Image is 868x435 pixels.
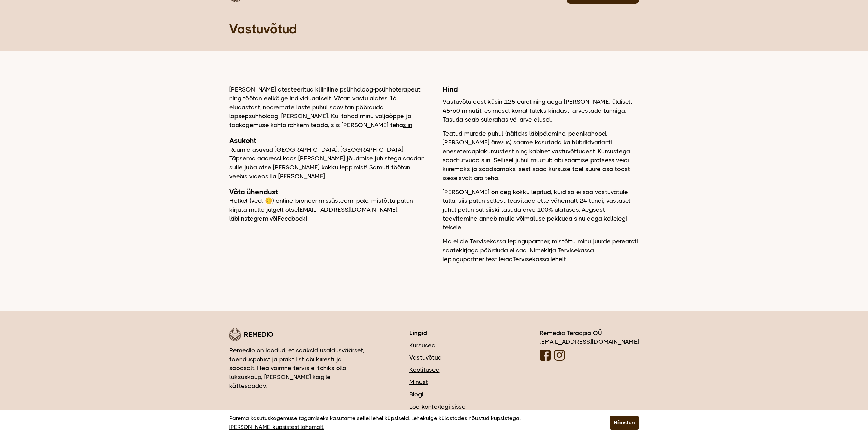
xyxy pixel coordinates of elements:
p: Hetkel (veel 😊) online-broneerimissüsteemi pole, mistõttu palun kirjuta mulle julgelt otse , läbi... [229,196,426,223]
h2: Asukoht [229,136,426,145]
a: Facebooki [278,215,307,222]
a: siin [403,122,412,128]
p: Vastuvõtu eest küsin 125 eurot ning aega [PERSON_NAME] üldiselt 45-60 minutit, esimesel korral tu... [443,97,639,124]
button: Nõustun [610,416,639,430]
div: Remedio [229,328,368,341]
a: Kursused [409,341,499,350]
div: [EMAIL_ADDRESS][DOMAIN_NAME] [540,337,639,346]
h1: Vastuvõtud [229,21,639,37]
p: Parema kasutuskogemuse tagamiseks kasutame sellel lehel küpsiseid. Lehekülge külastades nõustud k... [229,414,593,432]
a: [EMAIL_ADDRESS][DOMAIN_NAME] [298,206,397,213]
p: Teatud murede puhul (näiteks läbipõlemine, paanikahood, [PERSON_NAME] ärevus) saame kasutada ka h... [443,129,639,182]
h2: Hind [443,85,639,94]
a: [PERSON_NAME] küpsistest lähemalt. [229,423,324,432]
a: Loo konto/logi sisse [409,402,499,411]
img: Facebooki logo [540,350,551,361]
p: Remedio on loodud, et saaksid usaldusväärset, tõenduspõhist ja praktilist abi kiiresti ja soodsal... [229,346,368,390]
a: Koolitused [409,365,499,374]
p: Ma ei ole Tervisekassa lepingupartner, mistõttu minu juurde perearsti saatekirjaga pöörduda ei sa... [443,237,639,264]
a: Tervisekassa lehelt [513,256,566,263]
a: Instagrami [239,215,270,222]
p: [PERSON_NAME] on aeg kokku lepitud, kuid sa ei saa vastuvõtule tulla, siis palun sellest teavitad... [443,187,639,232]
img: Remedio logo [229,328,241,341]
div: Remedio Teraapia OÜ [540,328,639,363]
h3: Lingid [409,328,499,337]
a: tutvuda siin [457,157,490,164]
a: Vastuvõtud [409,353,499,362]
h2: Võta ühendust [229,187,426,196]
a: Blogi [409,390,499,399]
img: Instagrammi logo [554,350,565,361]
p: [PERSON_NAME] atesteeritud kliiniline psühholoog-psühhoterapeut ning töötan eelkõige individuaals... [229,85,426,129]
p: Ruumid asuvad [GEOGRAPHIC_DATA], [GEOGRAPHIC_DATA]. Täpsema aadressi koos [PERSON_NAME] jõudmise ... [229,145,426,181]
a: Minust [409,378,499,387]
